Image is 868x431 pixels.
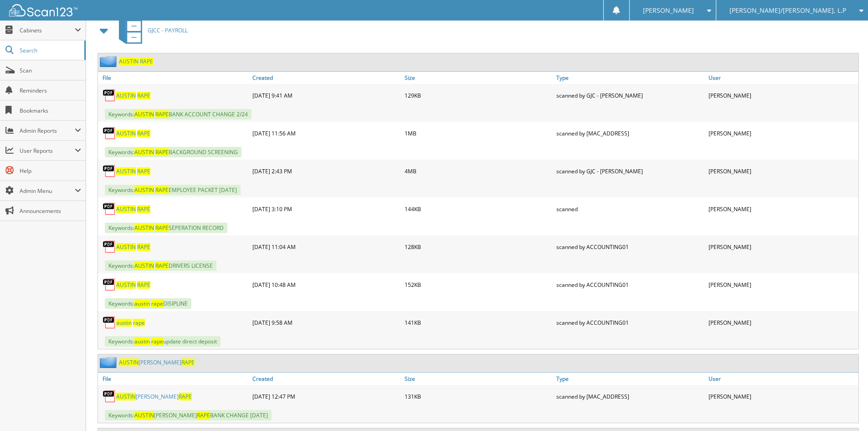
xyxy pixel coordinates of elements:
span: Keywords: DRIVERS LICENSE [105,260,216,271]
a: File [98,72,250,84]
div: [PERSON_NAME] [706,162,858,180]
div: [PERSON_NAME] [706,275,858,294]
span: Help [20,167,81,175]
div: [DATE] 11:04 AM [250,238,402,256]
span: AUSTIN [116,281,136,289]
span: Admin Menu [20,187,75,195]
span: RAPE [155,262,169,270]
span: Keywords: EMPLOYEE PACKET [DATE] [105,185,241,195]
span: RAPE [137,167,150,175]
span: RAPE [155,186,169,194]
span: AUSTIN [134,224,154,232]
span: AUSTIN [134,262,154,270]
div: 128KB [402,238,555,256]
span: Scan [20,67,81,74]
div: scanned by ACCOUNTING01 [554,275,706,294]
span: RAPE [140,57,153,65]
span: AUSTIN [134,148,154,156]
span: [PERSON_NAME]/[PERSON_NAME], L.P [729,8,846,13]
div: scanned by GJC - [PERSON_NAME] [554,162,706,180]
img: folder2.png [100,56,119,67]
a: Created [250,373,402,385]
a: User [706,373,858,385]
span: Admin Reports [20,127,75,135]
span: AUSTIN [116,167,136,175]
span: AUSTIN [116,243,136,251]
a: AUSTIN RAPE [116,167,150,175]
a: austin rape [116,319,145,327]
a: Type [554,373,706,385]
div: 4MB [402,162,555,180]
span: rape [133,319,145,327]
img: scan123-logo-white.svg [9,4,77,16]
img: PDF.png [103,316,116,329]
span: Reminders [20,87,81,94]
span: AUSTIN [119,358,139,366]
a: AUSTIN RAPE [116,205,150,213]
img: PDF.png [103,389,116,403]
span: [PERSON_NAME] [643,8,694,13]
div: 152KB [402,275,555,294]
a: AUSTIN RAPE [116,243,150,251]
span: Bookmarks [20,107,81,114]
img: PDF.png [103,88,116,102]
span: Keywords: BANK ACCOUNT CHANGE 2/24 [105,109,252,119]
span: AUSTIN [116,130,136,137]
span: AUSTIN [134,110,154,118]
a: AUSTIN RAPE [119,57,153,65]
span: AUSTIN [134,411,154,419]
span: austin [134,300,150,307]
div: [DATE] 3:10 PM [250,200,402,218]
span: RAPE [137,92,150,99]
a: AUSTIN[PERSON_NAME]RAPE [116,393,192,400]
span: RAPE [155,110,169,118]
span: AUSTIN [119,57,139,65]
span: Keywords: BACKGROUND SCREENING [105,147,241,157]
a: Created [250,72,402,84]
div: scanned by [MAC_ADDRESS] [554,387,706,405]
span: RAPE [179,393,192,400]
span: Keywords: SEPERATION RECORD [105,223,227,233]
a: AUSTIN RAPE [116,92,150,99]
iframe: Chat Widget [822,387,868,431]
span: austin [116,319,132,327]
img: folder2.png [100,357,119,368]
div: [DATE] 11:56 AM [250,124,402,142]
div: scanned by [MAC_ADDRESS] [554,124,706,142]
div: [PERSON_NAME] [706,124,858,142]
a: File [98,373,250,385]
span: Keywords: update direct deposit [105,336,221,347]
div: scanned by GJC - [PERSON_NAME] [554,86,706,104]
div: [PERSON_NAME] [706,238,858,256]
span: Announcements [20,207,81,215]
img: PDF.png [103,126,116,140]
span: austin [134,338,150,345]
span: RAPE [155,224,169,232]
span: AUSTIN [116,393,136,400]
span: RAPE [155,148,169,156]
a: AUSTIN RAPE [116,130,150,137]
span: AUSTIN [116,92,136,99]
div: scanned by ACCOUNTING01 [554,313,706,332]
div: [DATE] 9:41 AM [250,86,402,104]
div: 144KB [402,200,555,218]
img: PDF.png [103,164,116,178]
div: [DATE] 2:43 PM [250,162,402,180]
span: AUSTIN [116,205,136,213]
div: 129KB [402,86,555,104]
img: PDF.png [103,278,116,291]
img: PDF.png [103,240,116,254]
div: [PERSON_NAME] [706,387,858,405]
span: RAPE [197,411,210,419]
a: AUSTIN RAPE [116,281,150,289]
div: [PERSON_NAME] [706,200,858,218]
div: [PERSON_NAME] [706,86,858,104]
a: GJCC - PAYROLL [113,12,188,48]
span: rape [151,338,163,345]
a: AUSTIN[PERSON_NAME]RAPE [119,358,195,366]
a: Size [402,373,555,385]
span: Keywords: [PERSON_NAME] BANK CHANGE [DATE] [105,410,272,421]
a: User [706,72,858,84]
div: scanned [554,200,706,218]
